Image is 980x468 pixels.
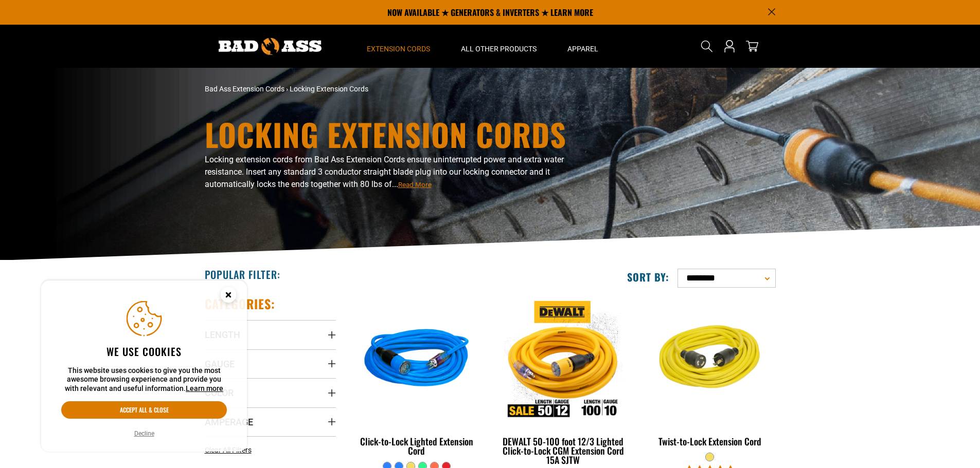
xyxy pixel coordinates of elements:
[61,345,227,358] h2: We use cookies
[644,296,775,452] a: yellow Twist-to-Lock Extension Cord
[205,268,280,281] h2: Popular Filter:
[205,155,564,189] span: Locking extension cords from Bad Ass Extension Cords ensure uninterrupted power and extra water r...
[61,401,227,419] button: Accept all & close
[205,349,336,378] summary: Gauge
[446,25,552,68] summary: All Other Products
[351,296,483,461] a: blue Click-to-Lock Lighted Extension Cord
[61,366,227,394] p: This website uses cookies to give you the most awesome browsing experience and provide you with r...
[219,38,322,55] img: Bad Ass Extension Cords
[351,437,483,455] div: Click-to-Lock Lighted Extension Cord
[351,25,446,68] summary: Extension Cords
[644,437,775,446] div: Twist-to-Lock Extension Cord
[131,428,157,439] button: Decline
[186,384,223,392] a: Learn more
[699,38,715,54] summary: Search
[205,407,336,436] summary: Amperage
[205,320,336,349] summary: Length
[352,301,482,419] img: blue
[645,301,775,419] img: yellow
[205,446,252,454] span: Clear All Filters
[567,44,598,53] span: Apparel
[497,437,629,464] div: DEWALT 50-100 foot 12/3 Lighted Click-to-Lock CGM Extension Cord 15A SJTW
[498,301,628,419] img: DEWALT 50-100 foot 12/3 Lighted Click-to-Lock CGM Extension Cord 15A SJTW
[461,44,537,53] span: All Other Products
[552,25,614,68] summary: Apparel
[290,85,368,93] span: Locking Extension Cords
[205,378,336,407] summary: Color
[205,119,580,149] h1: Locking Extension Cords
[367,44,430,53] span: Extension Cords
[627,270,669,284] label: Sort by:
[286,85,288,93] span: ›
[205,84,580,95] nav: breadcrumbs
[41,280,247,452] aside: Cookie Consent
[205,85,284,93] a: Bad Ass Extension Cords
[398,181,432,189] span: Read More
